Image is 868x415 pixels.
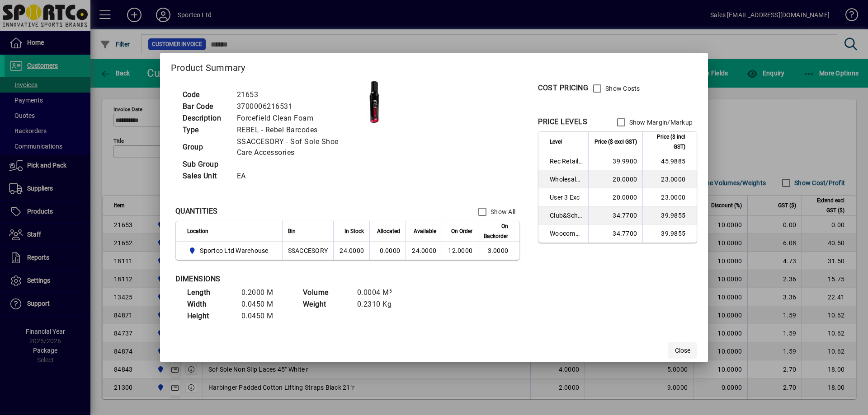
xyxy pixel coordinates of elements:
td: 20.0000 [588,170,642,188]
td: EA [232,170,352,182]
td: 0.0000 [369,242,406,260]
td: 3700006216531 [232,101,352,112]
span: Location [187,226,208,236]
td: 45.9885 [642,152,697,170]
span: Wholesale Exc [550,175,583,184]
span: Sportco Ltd Warehouse [200,246,268,255]
td: 0.2000 M [237,287,291,298]
h2: Product Summary [160,53,708,79]
td: REBEL - Rebel Barcodes [232,124,352,136]
span: In Stock [344,226,364,236]
td: 0.0450 M [237,298,291,310]
td: Bar Code [178,101,232,112]
span: Price ($ excl GST) [594,137,637,147]
div: COST PRICING [538,83,588,93]
td: SSACCESORY - Sof Sole Shoe Care Accessories [232,136,352,159]
td: SSACCESORY [282,242,334,260]
label: Show Margin/Markup [627,118,693,127]
span: Bin [288,226,296,236]
td: 3.0000 [478,242,519,260]
span: User 3 Exc [550,193,583,202]
td: Volume [298,287,353,298]
td: 0.0450 M [237,310,291,322]
td: 34.7700 [588,224,642,242]
span: Close [675,346,690,355]
td: 20.0000 [588,188,642,206]
label: Show All [489,207,515,216]
td: Length [183,287,237,298]
span: Sportco Ltd Warehouse [187,245,272,256]
td: Code [178,89,232,101]
td: 39.9855 [642,224,697,242]
td: 0.2310 Kg [353,298,407,310]
span: Available [414,226,436,236]
td: Description [178,112,232,124]
span: Club&School Exc [550,211,583,220]
td: Weight [298,298,353,310]
td: 34.7700 [588,206,642,224]
td: 0.0004 M³ [353,287,407,298]
td: Group [178,136,232,159]
td: 21653 [232,89,352,101]
td: Type [178,124,232,136]
td: Sub Group [178,159,232,170]
span: On Backorder [484,221,508,241]
td: 24.0000 [333,242,369,260]
label: Show Costs [604,84,640,93]
td: Width [183,298,237,310]
td: Height [183,310,237,322]
span: Allocated [377,226,400,236]
img: contain [352,79,397,125]
td: 39.9855 [642,206,697,224]
td: 23.0000 [642,188,697,206]
span: Rec Retail Inc [550,157,583,166]
span: Level [550,137,562,147]
span: Woocommerce Retail [550,229,583,238]
span: Price ($ incl GST) [648,132,685,152]
span: On Order [451,226,472,236]
td: 39.9900 [588,152,642,170]
td: Forcefield Clean Foam [232,112,352,124]
td: 23.0000 [642,170,697,188]
div: QUANTITIES [175,206,218,217]
span: 12.0000 [448,247,472,254]
div: PRICE LEVELS [538,117,587,127]
td: 24.0000 [406,242,442,260]
div: DIMENSIONS [175,274,401,284]
td: Sales Unit [178,170,232,182]
button: Close [668,342,697,359]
